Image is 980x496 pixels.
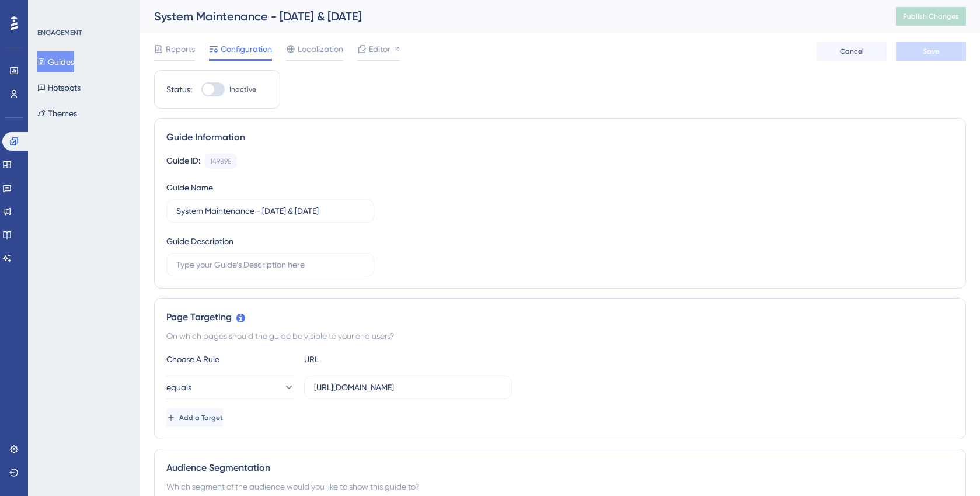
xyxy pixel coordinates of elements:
input: yourwebsite.com/path [314,381,502,394]
div: Guide ID: [166,154,200,169]
span: Cancel [840,47,864,56]
div: Guide Description [166,234,233,248]
button: Add a Target [166,408,223,427]
input: Type your Guide’s Description here [176,258,364,271]
span: equals [166,380,191,394]
button: Save [896,42,966,61]
button: Guides [37,51,74,72]
div: Audience Segmentation [166,461,954,475]
div: Status: [166,82,192,96]
button: Themes [37,103,77,124]
div: Guide Information [166,130,954,144]
span: Save [923,47,939,56]
span: Editor [369,42,390,56]
div: On which pages should the guide be visible to your end users? [166,329,954,343]
div: Page Targeting [166,310,954,324]
button: Hotspots [37,77,81,98]
span: Reports [166,42,195,56]
div: Which segment of the audience would you like to show this guide to? [166,480,954,494]
button: Publish Changes [896,7,966,26]
input: Type your Guide’s Name here [176,204,364,217]
div: System Maintenance - [DATE] & [DATE] [154,8,867,25]
button: equals [166,376,295,399]
button: Cancel [817,42,887,61]
span: Localization [298,42,343,56]
div: Guide Name [166,181,213,195]
span: Configuration [221,42,272,56]
div: 149898 [210,157,232,166]
div: Choose A Rule [166,352,295,366]
span: Add a Target [179,413,223,422]
div: URL [304,352,433,366]
span: Inactive [229,85,256,94]
span: Publish Changes [903,12,959,21]
div: ENGAGEMENT [37,28,82,37]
